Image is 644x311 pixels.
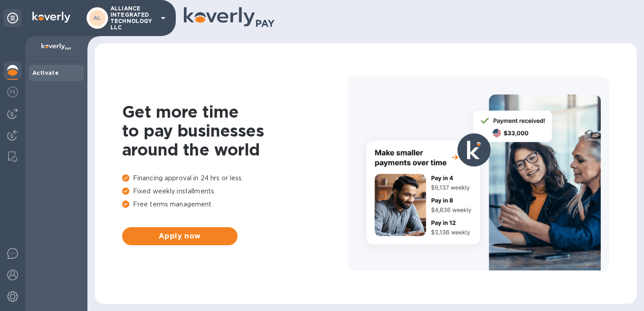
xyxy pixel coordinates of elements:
b: Activate [32,69,59,76]
button: Apply now [122,227,238,245]
img: Logo [32,12,70,23]
div: Unpin categories [4,9,22,27]
p: ALLIANCE INTEGRATED TECHNOLOGY LLC [110,5,155,31]
h1: Get more time to pay businesses around the world [122,102,347,159]
img: Foreign exchange [7,87,18,97]
p: Financing approval in 24 hrs or less. [122,174,347,183]
p: Fixed weekly installments. [122,187,347,196]
b: AL [93,14,101,21]
p: Free terms management. [122,200,347,209]
span: Apply now [129,231,230,242]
